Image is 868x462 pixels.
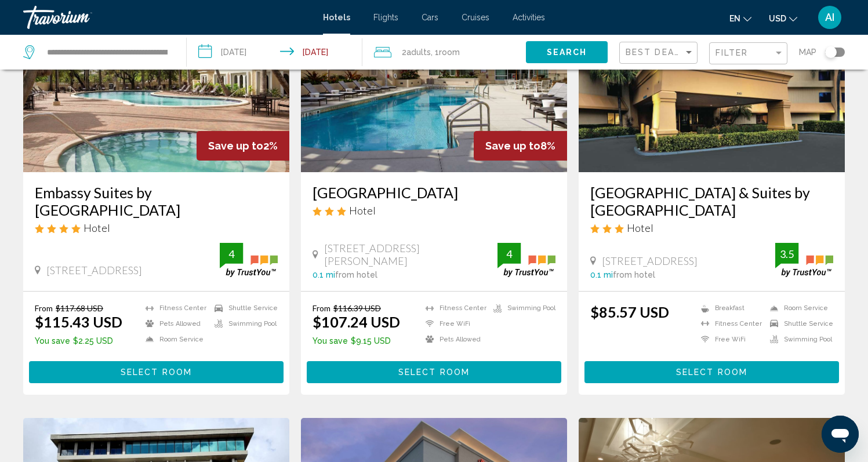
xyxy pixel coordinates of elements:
[187,35,362,70] button: Check-in date: Sep 15, 2025 Check-out date: Sep 16, 2025
[729,14,740,23] span: en
[497,243,555,277] img: trustyou-badge.svg
[220,243,278,277] img: trustyou-badge.svg
[422,13,438,22] a: Cars
[439,48,460,57] span: Room
[695,334,764,344] li: Free WiFi
[35,303,53,313] span: From
[46,264,142,277] span: [STREET_ADDRESS]
[313,184,555,201] a: [GEOGRAPHIC_DATA]
[729,10,751,27] button: Change language
[307,364,561,377] a: Select Room
[590,303,669,321] ins: $85.57 USD
[431,44,460,60] span: , 1
[23,6,311,29] a: Travorium
[209,319,278,329] li: Swimming Pool
[526,41,608,63] button: Search
[626,48,694,58] mat-select: Sort by
[590,184,833,219] a: [GEOGRAPHIC_DATA] & Suites by [GEOGRAPHIC_DATA]
[349,204,376,217] span: Hotel
[764,334,833,344] li: Swimming Pool
[313,336,348,345] span: You save
[764,319,833,329] li: Shuttle Service
[140,303,209,313] li: Fitness Center
[56,303,103,313] del: $117.68 USD
[402,44,431,60] span: 2
[513,13,545,22] a: Activities
[676,368,747,377] span: Select Room
[197,131,289,161] div: 2%
[313,336,400,345] p: $9.15 USD
[420,319,488,329] li: Free WiFi
[816,47,845,57] button: Toggle map
[209,303,278,313] li: Shuttle Service
[474,131,567,161] div: 8%
[313,303,331,313] span: From
[590,221,833,234] div: 3 star Hotel
[29,364,284,377] a: Select Room
[485,140,540,152] span: Save up to
[769,10,797,27] button: Change currency
[764,303,833,313] li: Room Service
[140,334,209,344] li: Room Service
[709,42,787,66] button: Filter
[590,270,613,279] span: 0.1 mi
[775,243,833,277] img: trustyou-badge.svg
[695,319,764,329] li: Fitness Center
[313,204,555,217] div: 3 star Hotel
[420,334,488,344] li: Pets Allowed
[769,14,786,23] span: USD
[323,13,350,22] a: Hotels
[799,44,816,60] span: Map
[333,303,381,313] del: $116.39 USD
[822,416,859,453] iframe: Button to launch messaging window
[220,247,243,261] div: 4
[35,336,70,345] span: You save
[208,140,263,152] span: Save up to
[140,319,209,329] li: Pets Allowed
[815,5,845,30] button: User Menu
[406,48,431,57] span: Adults
[584,364,839,377] a: Select Room
[462,13,489,22] a: Cruises
[35,184,278,219] a: Embassy Suites by [GEOGRAPHIC_DATA]
[35,336,122,345] p: $2.25 USD
[420,303,488,313] li: Fitness Center
[613,270,655,279] span: from hotel
[362,35,526,70] button: Travelers: 2 adults, 0 children
[35,221,278,234] div: 4 star Hotel
[313,313,400,330] ins: $107.24 USD
[547,48,587,57] span: Search
[324,242,497,267] span: [STREET_ADDRESS][PERSON_NAME]
[398,368,470,377] span: Select Room
[29,361,284,383] button: Select Room
[83,221,110,234] span: Hotel
[488,303,555,313] li: Swimming Pool
[313,270,335,279] span: 0.1 mi
[121,368,192,377] span: Select Room
[775,247,798,261] div: 3.5
[497,247,521,261] div: 4
[825,12,834,23] span: AI
[373,13,398,22] a: Flights
[627,221,653,234] span: Hotel
[695,303,764,313] li: Breakfast
[602,254,698,267] span: [STREET_ADDRESS]
[35,313,122,330] ins: $115.43 USD
[335,270,377,279] span: from hotel
[716,48,749,57] span: Filter
[584,361,839,383] button: Select Room
[626,48,687,57] span: Best Deals
[307,361,561,383] button: Select Room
